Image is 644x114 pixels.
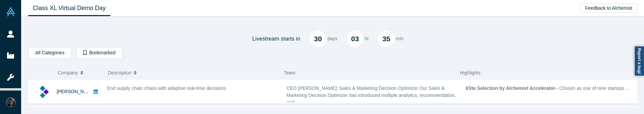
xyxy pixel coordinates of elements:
button: Company [58,66,101,80]
span: Company [58,66,78,80]
img: Rami C.'s Account [6,98,15,107]
p: hr [365,35,369,42]
h4: Livestream starts in [252,36,301,42]
span: CEO [PERSON_NAME]: Sales & Marketing Decision Optimizer Our Sales & Marketing Decision Optimizer ... [286,85,456,105]
img: Kimaru AI's Logo [36,85,50,99]
p: – Chosen as one of nine startups ... [466,85,638,92]
strong: Elite Selection by Alchemist Accelerator [466,85,555,91]
a: Report a bug! [634,46,644,76]
a: Class XL Virtual Demo Day [28,0,110,16]
div: 35 [378,31,394,47]
div: 03 [347,31,363,47]
span: Highlights [460,70,480,75]
img: Alchemist Vault Logo [6,7,15,16]
p: min [396,35,404,42]
button: Description [108,66,277,80]
a: [PERSON_NAME] [57,89,95,94]
button: Bookmarked [76,47,122,59]
button: All Categories [28,47,71,59]
span: End supply chain chaos with adaptive real-time decisions [107,85,226,91]
span: Team [284,70,296,75]
p: days [327,35,337,42]
button: Feedback to Alchemist [580,3,637,13]
div: 30 [310,31,326,47]
span: Description [108,66,131,80]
